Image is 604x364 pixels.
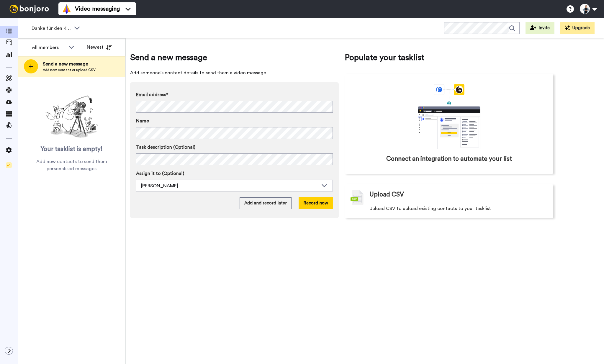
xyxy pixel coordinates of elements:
[43,68,96,72] span: Add new contact or upload CSV
[526,22,554,34] button: Invite
[351,190,364,205] img: csv-grey.png
[299,197,333,209] button: Record now
[32,25,71,32] span: Danke für den Kauf meines Produktes
[369,205,491,212] span: Upload CSV to upload existing contacts to your tasklist
[405,84,493,149] div: animation
[6,162,12,168] img: Checklist.svg
[136,144,333,151] label: Task description (Optional)
[82,41,116,53] button: Newest
[560,22,595,34] button: Upgrade
[345,52,553,63] span: Populate your tasklist
[369,190,404,199] span: Upload CSV
[130,52,339,63] span: Send a new message
[141,182,318,189] div: [PERSON_NAME]
[130,69,339,76] span: Add someone's contact details to send them a video message
[62,4,71,14] img: vm-color.svg
[41,145,103,154] span: Your tasklist is empty!
[7,5,51,13] img: bj-logo-header-white.svg
[43,60,96,68] span: Send a new message
[75,5,120,13] span: Video messaging
[136,170,333,177] label: Assign it to (Optional)
[136,117,149,124] span: Name
[42,93,101,140] img: ready-set-action.png
[240,197,292,209] button: Add and record later
[27,158,117,172] span: Add new contacts to send them personalised messages
[32,44,66,51] div: All members
[386,155,512,163] span: Connect an integration to automate your list
[136,91,333,98] label: Email address*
